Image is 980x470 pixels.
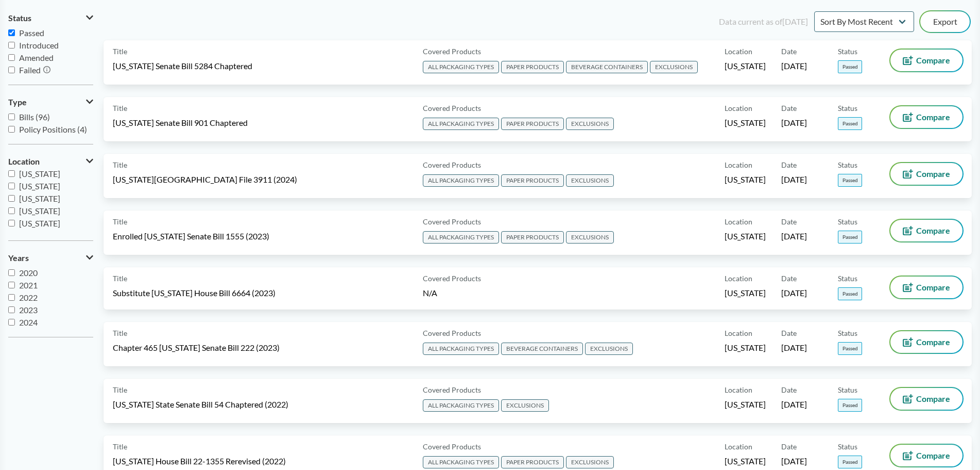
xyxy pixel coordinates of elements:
span: 2020 [19,268,38,278]
span: Covered Products [423,216,481,227]
span: Compare [916,395,950,403]
div: Data current as of [DATE] [719,15,808,28]
span: PAPER PRODUCTS [501,231,564,244]
span: Date [781,103,797,114]
span: [US_STATE] [725,231,766,242]
span: [DATE] [781,342,807,353]
span: ALL PACKAGING TYPES [423,118,499,130]
input: 2020 [8,269,15,276]
span: Covered Products [423,273,481,284]
input: 2022 [8,294,15,301]
span: [DATE] [781,287,807,299]
span: [US_STATE] [725,174,766,185]
button: Location [8,153,93,170]
span: Title [113,328,127,338]
span: [US_STATE] [725,60,766,72]
span: Date [781,384,797,395]
span: N/A [423,288,437,298]
span: [US_STATE] [19,231,60,240]
span: BEVERAGE CONTAINERS [566,61,648,73]
span: Status [838,328,857,338]
span: Compare [916,170,950,178]
input: Introduced [8,42,15,48]
input: [US_STATE] [8,170,15,177]
span: ALL PACKAGING TYPES [423,61,499,73]
span: [DATE] [781,399,807,410]
span: [DATE] [781,231,807,242]
span: Title [113,103,127,114]
span: [US_STATE] [19,193,60,203]
button: Export [920,11,970,32]
span: Status [838,384,857,395]
span: Location [725,216,752,227]
input: [US_STATE] [8,220,15,226]
button: Compare [890,445,962,466]
span: Type [8,98,27,107]
button: Status [8,9,93,27]
span: Policy Positions (4) [19,124,87,134]
span: Date [781,273,797,284]
span: Compare [916,451,950,460]
span: Passed [838,456,862,468]
span: Location [725,273,752,284]
button: Compare [890,220,962,241]
input: [US_STATE] [8,207,15,214]
span: Passed [838,342,862,355]
button: Compare [890,277,962,298]
span: [US_STATE][GEOGRAPHIC_DATA] File 3911 (2024) [113,174,297,185]
span: EXCLUSIONS [566,174,614,187]
span: EXCLUSIONS [566,118,614,130]
span: ALL PACKAGING TYPES [423,399,499,412]
span: Compare [916,113,950,121]
span: ALL PACKAGING TYPES [423,343,499,355]
button: Compare [890,388,962,410]
span: [US_STATE] [19,181,60,191]
span: Amended [19,53,54,62]
span: Compare [916,226,950,235]
span: PAPER PRODUCTS [501,174,564,187]
span: Compare [916,283,950,291]
span: Date [781,328,797,338]
input: Failed [8,67,15,73]
span: [DATE] [781,174,807,185]
span: Status [8,13,31,23]
span: Location [725,46,752,57]
button: Compare [890,50,962,71]
span: [US_STATE] [725,399,766,410]
span: [DATE] [781,456,807,467]
span: Location [725,159,752,170]
button: Compare [890,331,962,353]
span: Date [781,159,797,170]
span: Passed [838,60,862,73]
span: Substitute [US_STATE] House Bill 6664 (2023) [113,287,276,299]
span: PAPER PRODUCTS [501,61,564,73]
span: Covered Products [423,441,481,452]
span: Passed [838,399,862,412]
span: Bills (96) [19,112,50,122]
span: Passed [838,287,862,300]
span: Chapter 465 [US_STATE] Senate Bill 222 (2023) [113,342,280,353]
span: Compare [916,56,950,64]
span: 2021 [19,280,38,290]
span: Date [781,46,797,57]
span: EXCLUSIONS [501,399,549,412]
span: [US_STATE] House Bill 22-1355 Rerevised (2022) [113,456,286,467]
span: ALL PACKAGING TYPES [423,174,499,187]
span: Location [8,157,40,166]
span: Years [8,253,29,263]
span: Enrolled [US_STATE] Senate Bill 1555 (2023) [113,231,269,242]
span: [US_STATE] [19,169,60,179]
span: PAPER PRODUCTS [501,118,564,130]
span: Location [725,328,752,338]
span: Failed [19,65,41,75]
span: EXCLUSIONS [566,231,614,244]
span: Status [838,441,857,452]
input: 2023 [8,306,15,313]
input: 2024 [8,319,15,326]
span: Status [838,273,857,284]
input: [US_STATE] [8,195,15,202]
span: [US_STATE] Senate Bill 901 Chaptered [113,117,248,128]
span: Status [838,46,857,57]
span: Passed [19,28,44,38]
input: Policy Positions (4) [8,126,15,133]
